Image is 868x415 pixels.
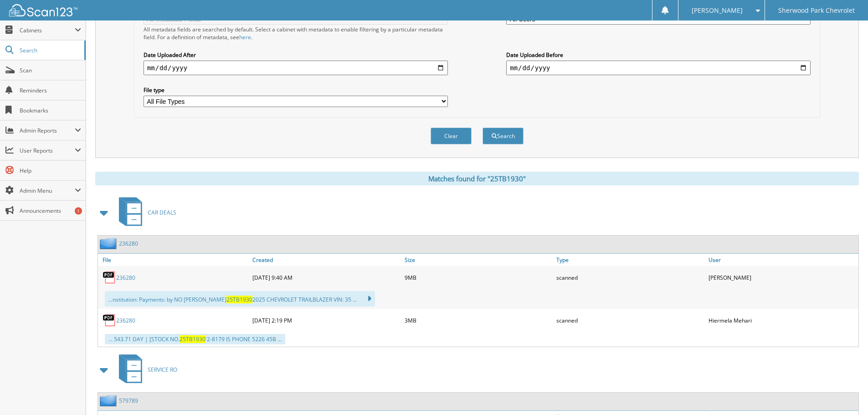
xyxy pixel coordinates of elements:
a: File [98,254,250,266]
a: 236280 [116,317,135,324]
input: end [506,61,811,75]
span: SERVICE RO [148,366,177,374]
div: Hiermela Mehari [706,311,858,329]
span: Admin Menu [20,187,75,195]
div: [DATE] 2:19 PM [250,311,402,329]
a: Created [250,254,402,266]
button: Search [483,128,524,144]
span: Help [20,167,81,174]
span: User Reports [20,147,75,154]
a: User [706,254,858,266]
div: scanned [554,311,706,329]
a: SERVICE RO [113,352,177,388]
div: [PERSON_NAME] [706,268,858,287]
a: 579789 [119,397,138,405]
a: CAR DEALS [113,195,176,231]
img: folder2.png [100,395,119,406]
a: Size [402,254,555,266]
div: scanned [554,268,706,287]
button: Clear [431,128,472,144]
span: Sherwood Park Chevrolet [778,8,855,13]
label: Date Uploaded Before [506,51,811,59]
span: [PERSON_NAME] [692,8,743,13]
div: Matches found for "25TB1930" [95,172,859,185]
span: Admin Reports [20,127,75,134]
input: start [144,61,448,75]
a: here [239,33,251,41]
span: 25TB1930 [180,335,205,343]
img: PDF.png [103,313,116,327]
img: folder2.png [100,238,119,249]
iframe: Chat Widget [822,371,868,415]
div: ...nstitution: Payments: by NO [PERSON_NAME] 2025 CHEVROLET TRAILBLAZER VIN: 35 ... [105,291,375,307]
div: ... 543.71 DAY | [STOCK NO. '2-8179 IS PHONE 5226 45B ... [105,334,285,344]
span: Cabinets [20,26,75,34]
span: Search [20,46,80,54]
img: PDF.png [103,271,116,284]
a: 236280 [116,274,135,282]
div: 9MB [402,268,555,287]
div: All metadata fields are searched by default. Select a cabinet with metadata to enable filtering b... [144,26,448,41]
label: Date Uploaded After [144,51,448,59]
div: 3MB [402,311,555,329]
span: Announcements [20,207,81,215]
div: 1 [75,207,82,215]
a: 236280 [119,240,138,247]
label: File type [144,86,448,94]
span: Reminders [20,87,81,94]
a: Type [554,254,706,266]
span: 25TB1930 [226,296,252,303]
img: scan123-logo-white.svg [9,4,77,16]
div: [DATE] 9:40 AM [250,268,402,287]
span: CAR DEALS [148,209,176,216]
span: Bookmarks [20,107,81,114]
span: Scan [20,67,81,74]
